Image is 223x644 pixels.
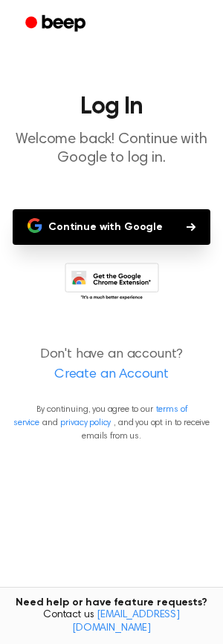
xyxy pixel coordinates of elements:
[12,95,211,119] h1: Log In
[13,209,210,245] button: Continue with Google
[12,345,211,385] p: Don't have an account?
[72,610,180,634] a: [EMAIL_ADDRESS][DOMAIN_NAME]
[9,609,214,635] span: Contact us
[60,418,111,427] a: privacy policy
[15,10,99,39] a: Beep
[12,403,211,443] p: By continuing, you agree to our and , and you opt in to receive emails from us.
[12,131,211,168] p: Welcome back! Continue with Google to log in.
[15,365,208,385] a: Create an Account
